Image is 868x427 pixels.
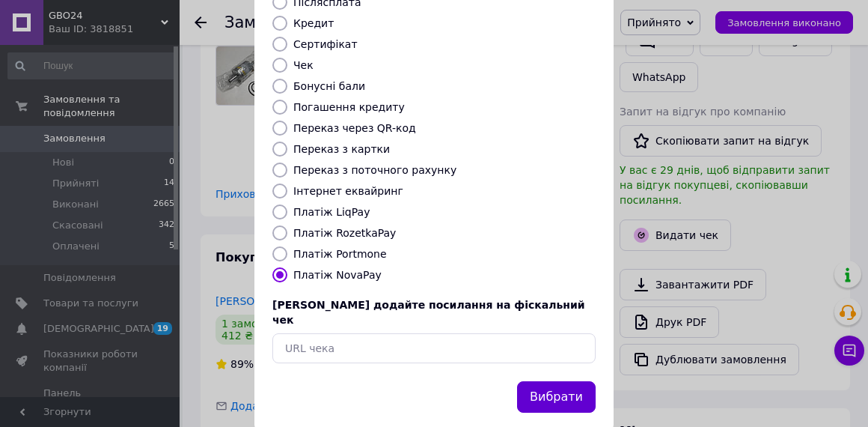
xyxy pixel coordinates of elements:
label: Переказ з картки [293,143,390,155]
label: Бонусні бали [293,80,365,92]
span: [PERSON_NAME] додайте посилання на фіскальний чек [272,299,585,326]
label: Переказ з поточного рахунку [293,164,456,176]
label: Платіж Portmone [293,248,387,260]
label: Сертифікат [293,38,358,50]
label: Інтернет еквайринг [293,185,403,197]
input: URL чека [272,333,596,363]
label: Погашення кредиту [293,101,405,113]
label: Платіж NovaPay [293,269,382,281]
label: Платіж LiqPay [293,206,370,218]
label: Платіж RozetkaPay [293,227,396,239]
button: Вибрати [517,381,596,414]
label: Кредит [293,17,334,29]
label: Переказ через QR-код [293,122,416,134]
label: Чек [293,59,314,71]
